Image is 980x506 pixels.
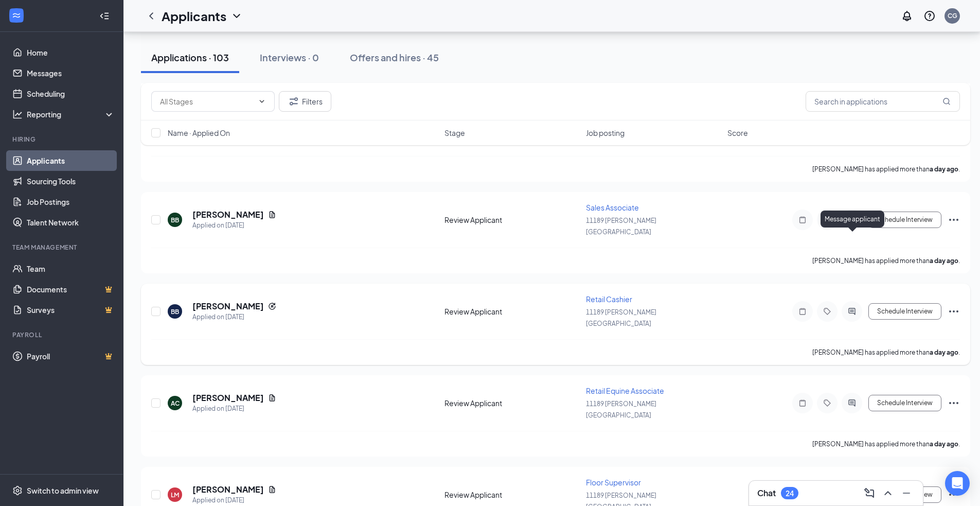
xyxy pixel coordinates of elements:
[11,10,22,21] svg: WorkstreamLogo
[171,216,179,224] div: BB
[821,399,833,407] svg: Tag
[192,392,264,404] h5: [PERSON_NAME]
[192,209,264,220] h5: [PERSON_NAME]
[901,10,913,22] svg: Notifications
[786,489,794,498] div: 24
[821,307,833,316] svg: Tag
[12,109,23,119] svg: Analysis
[230,10,243,22] svg: ChevronDown
[27,42,115,63] a: Home
[861,485,878,501] button: ComposeMessage
[846,399,858,407] svg: ActiveChat
[12,135,113,144] div: Hiring
[812,348,960,357] p: [PERSON_NAME] has applied more than .
[846,307,858,316] svg: ActiveChat
[27,212,115,233] a: Talent Network
[586,478,641,487] span: Floor Supervisor
[444,128,465,138] span: Stage
[948,214,960,226] svg: Ellipses
[948,397,960,409] svg: Ellipses
[444,398,580,408] div: Review Applicant
[12,243,113,252] div: Team Management
[268,302,276,310] svg: Reapply
[27,346,115,367] a: PayrollCrown
[27,258,115,279] a: Team
[586,203,639,212] span: Sales Associate
[192,484,264,495] h5: [PERSON_NAME]
[12,330,113,339] div: Payroll
[806,91,960,112] input: Search in applications
[168,128,230,138] span: Name · Applied On
[586,217,656,236] span: 11189 [PERSON_NAME][GEOGRAPHIC_DATA]
[279,91,331,112] button: Filter Filters
[586,128,625,138] span: Job posting
[268,211,276,219] svg: Document
[930,257,958,265] b: a day ago
[930,348,958,356] b: a day ago
[151,51,229,64] div: Applications · 103
[948,305,960,318] svg: Ellipses
[27,191,115,212] a: Job Postings
[898,485,915,501] button: Minimize
[268,485,276,494] svg: Document
[192,312,276,322] div: Applied on [DATE]
[171,399,180,408] div: AC
[171,491,179,499] div: LM
[812,256,960,265] p: [PERSON_NAME] has applied more than .
[288,95,300,108] svg: Filter
[27,279,115,300] a: DocumentsCrown
[27,83,115,104] a: Scheduling
[268,394,276,402] svg: Document
[868,395,941,411] button: Schedule Interview
[821,211,884,228] div: Message applicant
[757,487,776,499] h3: Chat
[162,7,226,25] h1: Applicants
[812,165,960,173] p: [PERSON_NAME] has applied more than .
[350,51,439,64] div: Offers and hires · 45
[882,487,894,499] svg: ChevronUp
[796,399,809,407] svg: Note
[942,97,951,106] svg: MagnifyingGlass
[586,308,656,327] span: 11189 [PERSON_NAME][GEOGRAPHIC_DATA]
[930,440,958,448] b: a day ago
[27,300,115,320] a: SurveysCrown
[945,471,970,496] div: Open Intercom Messenger
[796,216,809,224] svg: Note
[930,165,958,173] b: a day ago
[192,301,264,312] h5: [PERSON_NAME]
[27,485,99,496] div: Switch to admin view
[258,97,266,106] svg: ChevronDown
[192,495,276,505] div: Applied on [DATE]
[260,51,319,64] div: Interviews · 0
[27,150,115,171] a: Applicants
[27,109,115,119] div: Reporting
[863,487,876,499] svg: ComposeMessage
[444,306,580,317] div: Review Applicant
[923,10,936,22] svg: QuestionInfo
[27,171,115,191] a: Sourcing Tools
[145,10,157,22] svg: ChevronLeft
[727,128,748,138] span: Score
[27,63,115,83] a: Messages
[444,215,580,225] div: Review Applicant
[192,404,276,414] div: Applied on [DATE]
[586,400,656,419] span: 11189 [PERSON_NAME][GEOGRAPHIC_DATA]
[812,440,960,448] p: [PERSON_NAME] has applied more than .
[586,386,664,395] span: Retail Equine Associate
[99,11,110,21] svg: Collapse
[444,490,580,500] div: Review Applicant
[192,220,276,231] div: Applied on [DATE]
[900,487,913,499] svg: Minimize
[160,96,254,107] input: All Stages
[12,485,23,496] svg: Settings
[171,307,179,316] div: BB
[868,303,941,320] button: Schedule Interview
[586,294,632,304] span: Retail Cashier
[948,11,957,20] div: CG
[868,212,941,228] button: Schedule Interview
[796,307,809,316] svg: Note
[880,485,896,501] button: ChevronUp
